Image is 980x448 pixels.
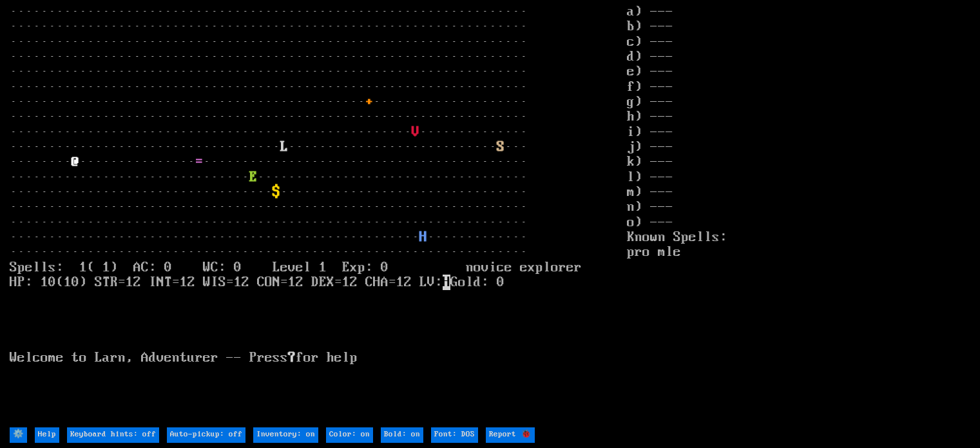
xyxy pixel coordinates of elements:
[72,154,79,170] font: @
[419,229,427,245] font: H
[249,170,257,185] font: E
[497,139,504,155] font: S
[280,139,288,155] font: L
[365,94,373,110] font: +
[381,427,423,442] input: Bold: on
[288,350,296,365] b: ?
[273,184,280,200] font: $
[431,427,478,442] input: Font: DOS
[627,5,970,425] stats: a) --- b) --- c) --- d) --- e) --- f) --- g) --- h) --- i) --- j) --- k) --- l) --- m) --- n) ---...
[326,427,373,442] input: Color: on
[35,427,59,442] input: Help
[486,427,535,442] input: Report 🐞
[412,124,419,140] font: V
[67,427,159,442] input: Keyboard hints: off
[195,154,203,170] font: =
[10,427,27,442] input: ⚙️
[253,427,318,442] input: Inventory: on
[10,5,627,425] larn: ··································································· ·····························...
[167,427,245,442] input: Auto-pickup: off
[443,275,450,290] mark: H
